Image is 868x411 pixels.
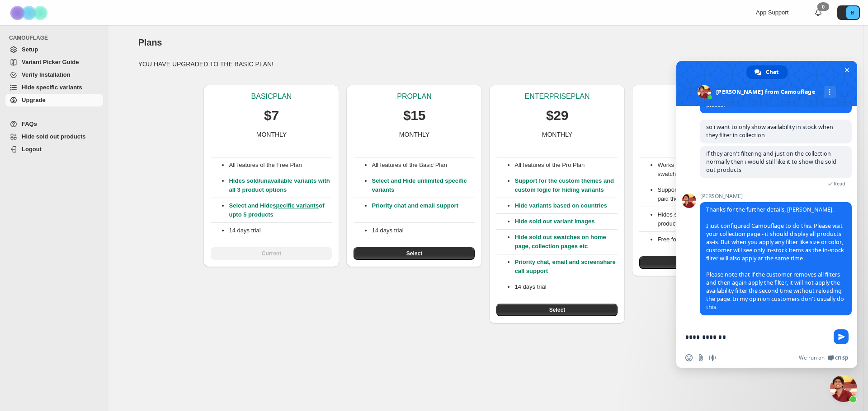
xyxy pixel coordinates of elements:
span: Insert an emoji [685,354,693,361]
a: Logout [5,143,103,156]
span: We run on [799,354,825,361]
img: Camouflage [7,0,52,25]
p: MONTHLY [399,130,429,139]
a: 0 [814,8,823,17]
p: 14 days trial [372,226,475,235]
button: Select [354,247,475,260]
p: Priority chat and email support [372,201,475,219]
span: Crisp [835,354,848,361]
p: MONTHLY [542,130,572,139]
span: Hide sold out products [22,133,86,140]
p: YOU HAVE UPGRADED TO THE BASIC PLAN! [138,60,834,69]
button: Select [639,256,760,269]
li: Works with both dropdowns and swatch options [657,161,760,179]
li: Free forever [657,235,760,244]
p: Select and Hide unlimited specific variants [372,176,475,194]
p: Select and Hide of upto 5 products [229,201,332,219]
span: Send [834,329,849,344]
p: MONTHLY [256,130,287,139]
p: BASIC PLAN [251,92,292,101]
span: Logout [22,146,42,152]
a: Variant Picker Guide [5,56,103,69]
button: Avatar with initials B [837,5,860,20]
p: ENTERPRISE PLAN [524,92,590,101]
span: Upgrade [22,97,46,103]
span: Setup [22,46,38,53]
span: Select [406,250,422,257]
p: All features of the Free Plan [229,161,332,170]
p: PRO PLAN [397,92,431,101]
span: [PERSON_NAME] [700,193,852,199]
a: We run onCrisp [799,354,848,361]
p: Hide sold out swatches on home page, collection pages etc [514,233,618,251]
p: Hide sold out variant images [514,217,618,226]
button: Select [496,304,618,316]
span: FAQs [22,120,37,127]
a: Hide sold out products [5,130,103,143]
li: Supports all free Shopify and various paid themes [657,185,760,203]
span: Select [549,306,565,314]
p: Hides sold/unavailable variants with all 3 product options [229,176,332,194]
p: Priority chat, email and screenshare call support [514,258,618,276]
a: Hide specific variants [5,81,103,94]
span: Read [834,180,845,187]
p: 14 days trial [514,282,618,291]
span: Audio message [709,354,716,361]
span: Verify Installation [22,71,71,78]
span: Plans [138,37,162,47]
span: Chat [766,65,778,79]
a: FAQs [5,118,103,130]
a: Close chat [830,375,857,402]
span: CAMOUFLAGE [9,34,104,42]
a: Setup [5,43,103,56]
p: All features of the Pro Plan [514,161,618,170]
a: Chat [746,65,788,79]
div: 0 [817,2,829,11]
a: specific variants [273,202,319,209]
p: Hide variants based on countries [514,201,618,210]
span: so i want to only show availability in stock when they filter in collection [706,123,833,139]
p: $29 [546,106,568,125]
p: All features of the Basic Plan [372,161,475,170]
text: B [851,10,854,15]
textarea: Compose your message... [685,325,830,348]
p: $15 [403,106,425,125]
p: $7 [264,106,279,125]
span: Variant Picker Guide [22,59,79,65]
span: if they aren't filtering and just on the collection normally then i would still like it to show t... [706,150,836,174]
span: Send a file [697,354,704,361]
span: Close chat [842,65,852,75]
p: Support for the custom themes and custom logic for hiding variants [514,176,618,194]
span: Hide specific variants [22,84,82,91]
a: Upgrade [5,94,103,106]
p: 14 days trial [229,226,332,235]
li: Hides sold/unavailable variants with 1 product option [657,210,760,228]
span: Avatar with initials B [846,6,859,19]
a: Verify Installation [5,69,103,81]
span: Thanks for the further details, [PERSON_NAME]. I just configured Camouflage to do this. Please vi... [706,206,844,311]
span: App Support [756,9,788,16]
